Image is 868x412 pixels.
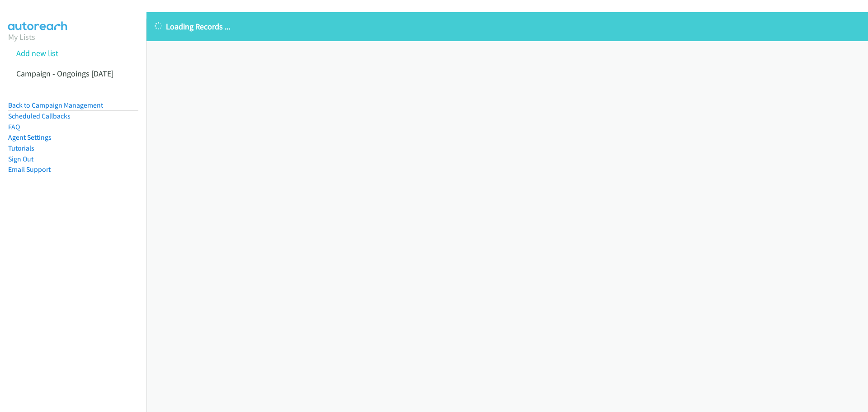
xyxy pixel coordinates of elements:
[8,101,103,109] a: Back to Campaign Management
[8,32,35,42] a: My Lists
[8,155,33,163] a: Sign Out
[155,20,860,33] p: Loading Records ...
[8,165,51,174] a: Email Support
[8,123,20,131] a: FAQ
[16,68,113,79] a: Campaign - Ongoings [DATE]
[8,133,52,142] a: Agent Settings
[16,48,58,58] a: Add new list
[8,144,34,152] a: Tutorials
[8,112,71,120] a: Scheduled Callbacks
